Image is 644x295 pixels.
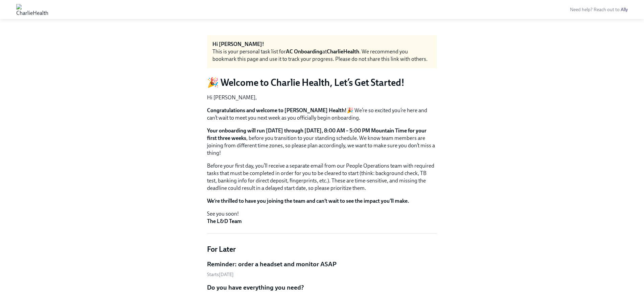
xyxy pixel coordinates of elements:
[16,4,48,15] img: CharlieHealth
[207,283,304,292] h5: Do you have everything you need?
[207,198,409,204] strong: We’re thrilled to have you joining the team and can’t wait to see the impact you’ll make.
[207,127,427,141] strong: Your onboarding will run [DATE] through [DATE], 8:00 AM – 5:00 PM Mountain Time for your first th...
[621,7,628,13] a: Ally
[570,7,628,13] span: Need help? Reach out to
[327,48,359,55] strong: CharlieHealth
[207,260,437,278] a: Reminder: order a headset and monitor ASAPStarts[DATE]
[207,107,347,114] strong: Congratulations and welcome to [PERSON_NAME] Health!
[286,48,322,55] strong: AC Onboarding
[212,48,432,63] div: This is your personal task list for at . We recommend you bookmark this page and use it to track ...
[207,127,437,157] p: , before you transition to your standing schedule. We know team members are joining from differen...
[212,41,264,47] strong: Hi [PERSON_NAME]!
[207,260,337,269] h5: Reminder: order a headset and monitor ASAP
[207,162,437,192] p: Before your first day, you’ll receive a separate email from our People Operations team with requi...
[207,107,437,122] p: 🎉 We’re so excited you’re here and can’t wait to meet you next week as you officially begin onboa...
[207,272,234,277] span: Monday, September 22nd 2025, 9:00 am
[207,76,437,89] h3: 🎉 Welcome to Charlie Health, Let’s Get Started!
[207,218,242,224] strong: The L&D Team
[207,210,437,225] p: See you soon!
[207,94,437,101] p: Hi [PERSON_NAME],
[207,244,437,254] h4: For Later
